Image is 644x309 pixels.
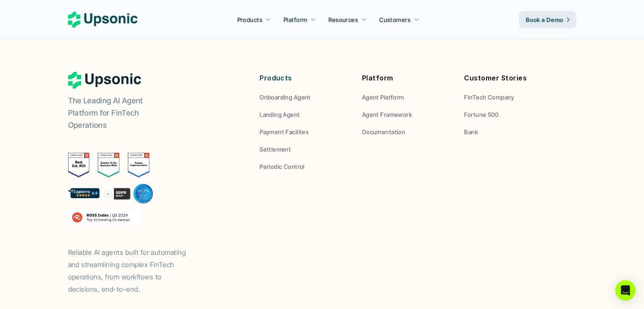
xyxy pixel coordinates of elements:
[260,127,309,136] p: Payment Facilites
[615,280,636,301] div: Open Intercom Messenger
[260,145,291,154] p: Settlement
[68,246,195,295] p: Reliable AI agents built for automating and streamlining complex FinTech operations, from workflo...
[232,12,276,27] a: Products
[519,11,576,28] a: Book a Demo
[362,93,404,102] p: Agent Platform
[260,127,349,136] a: Payment Facilites
[526,15,564,24] p: Book a Demo
[237,15,262,24] p: Products
[260,162,349,171] a: Periodic Control
[260,93,349,102] a: Onboarding Agent
[464,110,498,119] p: Fortune 500
[260,162,305,171] p: Periodic Control
[464,93,514,102] p: FinTech Company
[329,15,358,24] p: Resources
[464,127,478,136] p: Bank
[362,127,452,136] a: Documentation
[68,95,174,131] p: The Leading AI Agent Platform for FinTech Operations
[260,110,300,119] p: Landing Agent
[260,72,349,84] p: Products
[260,110,349,119] a: Landing Agent
[260,93,311,102] p: Onboarding Agent
[362,110,412,119] p: Agent Framework
[283,15,307,24] p: Platform
[379,15,411,24] p: Customers
[362,127,405,136] p: Documentation
[362,72,452,84] p: Platform
[464,72,554,84] p: Customer Stories
[260,145,349,154] a: Settlement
